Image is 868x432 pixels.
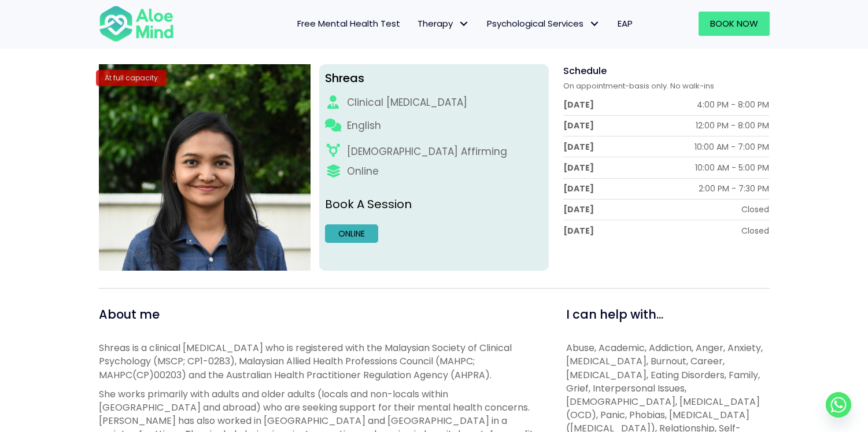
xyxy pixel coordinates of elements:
div: Online [347,164,379,179]
span: Book Now [710,17,758,29]
div: [DATE] [563,141,594,153]
span: Therapy: submenu [456,16,472,32]
a: EAP [609,12,641,36]
span: Free Mental Health Test [297,17,400,29]
div: 12:00 PM - 8:00 PM [696,120,769,131]
span: Psychological Services: submenu [586,16,603,32]
div: Shreas [325,70,543,87]
img: Shreas clinical psychologist [99,64,311,271]
div: [DATE] [563,162,594,173]
a: Online [325,224,378,243]
span: On appointment-basis only. No walk-ins [563,80,714,91]
img: Aloe mind Logo [99,5,174,43]
div: [DATE] [563,204,594,215]
div: Clinical [MEDICAL_DATA] [347,95,467,110]
span: Psychological Services [487,17,600,29]
span: Therapy [418,17,470,29]
div: Closed [741,225,769,237]
a: Free Mental Health Test [289,12,409,36]
div: 10:00 AM - 7:00 PM [695,141,769,153]
p: Shreas is a clinical [MEDICAL_DATA] who is registered with the Malaysian Society of Clinical Psyc... [99,341,540,382]
span: EAP [618,17,633,29]
p: Book A Session [325,196,543,213]
div: 10:00 AM - 5:00 PM [695,162,769,173]
div: [DATE] [563,99,594,110]
div: Closed [741,204,769,215]
div: [DATE] [563,225,594,237]
a: Whatsapp [826,392,851,418]
a: TherapyTherapy: submenu [409,12,478,36]
span: About me [99,306,160,323]
div: 4:00 PM - 8:00 PM [697,99,769,110]
span: I can help with... [566,306,663,323]
div: At full capacity [96,70,167,86]
div: [DATE] [563,120,594,131]
span: Schedule [563,64,607,77]
a: Book Now [699,12,770,36]
div: [DEMOGRAPHIC_DATA] Affirming [347,145,507,159]
p: English [347,119,381,133]
div: [DATE] [563,183,594,194]
div: 2:00 PM - 7:30 PM [699,183,769,194]
a: Psychological ServicesPsychological Services: submenu [478,12,609,36]
nav: Menu [189,12,641,36]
